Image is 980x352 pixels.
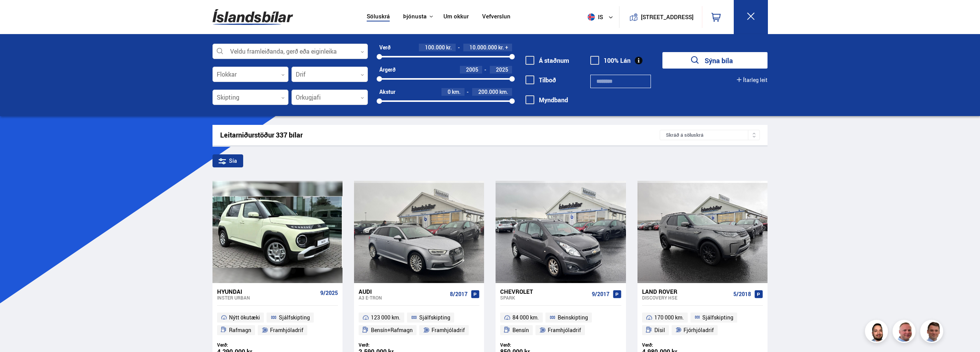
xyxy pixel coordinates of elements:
div: Verð: [500,342,561,348]
span: km. [499,89,508,95]
span: 9/2025 [320,290,338,296]
div: Árgerð [379,67,395,73]
div: Leitarniðurstöður 337 bílar [220,131,660,139]
a: Um okkur [443,13,469,21]
span: Framhjóladrif [432,326,465,335]
div: Verð: [642,342,703,348]
span: 5/2018 [733,291,751,297]
span: Bensín [512,326,529,335]
div: Hyundai [217,288,317,295]
span: 84 000 km. [512,313,539,322]
div: Chevrolet [500,288,588,295]
span: 200.000 [478,88,498,95]
div: Verð: [217,342,278,348]
span: Beinskipting [558,313,588,322]
label: 100% Lán [590,57,631,64]
span: 170 000 km. [654,313,684,322]
a: Vefverslun [482,13,511,21]
span: Framhjóladrif [270,326,303,335]
button: Sýna bíla [662,52,768,69]
div: A3 E-TRON [359,295,447,300]
span: 10.000.000 [469,44,497,51]
span: Fjórhjóladrif [684,326,714,335]
div: Audi [359,288,447,295]
span: km. [452,89,461,95]
span: 2025 [496,66,508,73]
div: Land Rover [642,288,730,295]
a: [STREET_ADDRESS] [623,6,698,28]
img: nhp88E3Fdnt1Opn2.png [866,321,889,344]
label: Myndband [525,97,568,103]
span: 0 [448,88,451,95]
img: FbJEzSuNWCJXmdc-.webp [921,321,944,344]
div: Verð [379,44,390,51]
span: kr. [446,44,452,51]
span: Sjálfskipting [702,313,733,322]
span: Nýtt ökutæki [229,313,260,322]
a: Söluskrá [367,13,390,21]
button: Ítarleg leit [737,77,768,83]
img: siFngHWaQ9KaOqBr.png [894,321,917,344]
span: + [505,44,508,51]
button: is [585,6,619,28]
div: Inster URBAN [217,295,317,300]
span: Dísil [654,326,665,335]
div: Akstur [379,89,395,95]
span: 9/2017 [592,291,609,297]
img: svg+xml;base64,PHN2ZyB4bWxucz0iaHR0cDovL3d3dy53My5vcmcvMjAwMC9zdmciIHdpZHRoPSI1MTIiIGhlaWdodD0iNT... [588,13,595,21]
div: Verð: [359,342,419,348]
label: Tilboð [525,77,556,83]
img: G0Ugv5HjCgRt.svg [212,5,293,29]
span: 123 000 km. [371,313,400,322]
span: 100.000 [425,44,445,51]
span: Sjálfskipting [279,313,310,322]
button: [STREET_ADDRESS] [644,14,691,20]
div: Spark [500,295,588,300]
span: Bensín+Rafmagn [371,326,413,335]
span: Framhjóladrif [548,326,581,335]
div: Discovery HSE [642,295,730,300]
span: is [585,13,604,21]
button: Þjónusta [403,13,427,20]
span: 8/2017 [450,291,468,297]
div: Skráð á söluskrá [660,130,760,140]
span: Sjálfskipting [419,313,450,322]
div: Sía [212,154,243,167]
span: Rafmagn [229,326,251,335]
span: 2005 [466,66,478,73]
span: kr. [498,44,504,51]
label: Á staðnum [525,57,569,64]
